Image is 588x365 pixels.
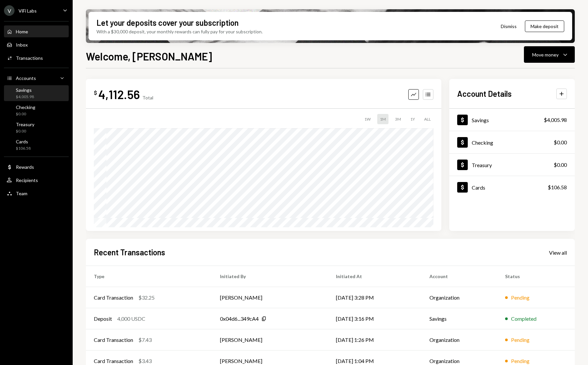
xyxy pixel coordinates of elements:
div: 4,112.56 [98,87,140,102]
div: Move money [532,51,559,58]
div: Home [16,29,28,34]
div: Card Transaction [94,294,133,302]
a: Checking$0.00 [4,102,69,118]
div: $4,005.98 [16,94,34,100]
div: Card Transaction [94,336,133,344]
div: Card Transaction [94,357,133,365]
a: Savings$4,005.98 [449,109,575,131]
a: Savings$4,005.98 [4,85,69,101]
div: $3.43 [138,357,152,365]
h1: Welcome, [PERSON_NAME] [86,50,212,63]
div: $0.00 [554,161,567,169]
button: Dismiss [493,18,525,34]
div: Let your deposits cover your subscription [96,17,239,28]
div: $ [94,90,97,96]
div: ALL [422,114,433,124]
div: $0.00 [554,138,567,146]
th: Initiated At [328,266,422,287]
div: Checking [472,139,493,146]
div: 0x04d6...349cA4 [220,315,259,323]
button: Make deposit [525,20,564,32]
h2: Recent Transactions [94,247,165,258]
td: [PERSON_NAME] [212,287,328,308]
a: View all [549,249,567,256]
div: Treasury [16,122,34,127]
a: Team [4,187,69,199]
div: 3M [392,114,404,124]
td: [DATE] 3:28 PM [328,287,422,308]
div: ViFi Labs [18,8,37,14]
a: Recipients [4,174,69,186]
a: Accounts [4,72,69,84]
td: Savings [422,308,497,329]
div: Completed [511,315,536,323]
a: Treasury$0.00 [4,120,69,135]
div: Cards [16,139,31,144]
div: Deposit [94,315,112,323]
div: Team [16,191,27,196]
div: 1Y [408,114,418,124]
a: Checking$0.00 [449,131,575,153]
div: $32.25 [138,294,155,302]
div: With a $30,000 deposit, your monthly rewards can fully pay for your subscription. [96,28,263,35]
div: $106.58 [548,183,567,191]
div: 1M [377,114,388,124]
div: Cards [472,184,485,191]
th: Status [497,266,575,287]
td: Organization [422,287,497,308]
div: Checking [16,104,35,110]
div: $0.00 [16,111,35,117]
td: Organization [422,329,497,350]
div: $0.00 [16,128,34,134]
div: V [4,5,15,16]
div: Total [142,95,153,100]
div: Savings [16,87,34,93]
h2: Account Details [457,88,512,99]
div: $4,005.98 [544,116,567,124]
a: Treasury$0.00 [449,154,575,176]
div: Pending [511,357,530,365]
div: 4,000 USDC [117,315,145,323]
button: Move money [524,46,575,63]
div: Pending [511,336,530,344]
div: $7.43 [138,336,152,344]
div: Pending [511,294,530,302]
div: View all [549,249,567,256]
div: Recipients [16,177,38,183]
div: Transactions [16,55,43,61]
td: [DATE] 3:16 PM [328,308,422,329]
div: Inbox [16,42,28,48]
a: Transactions [4,52,69,64]
div: Rewards [16,164,34,170]
a: Rewards [4,161,69,173]
a: Cards$106.58 [449,176,575,198]
a: Inbox [4,39,69,51]
a: Home [4,25,69,37]
div: Savings [472,117,489,123]
a: Cards$106.58 [4,137,69,153]
div: Accounts [16,75,36,81]
td: [PERSON_NAME] [212,329,328,350]
th: Account [422,266,497,287]
td: [DATE] 1:26 PM [328,329,422,350]
div: $106.58 [16,146,31,151]
th: Initiated By [212,266,328,287]
div: 1W [362,114,373,124]
th: Type [86,266,212,287]
div: Treasury [472,162,492,168]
